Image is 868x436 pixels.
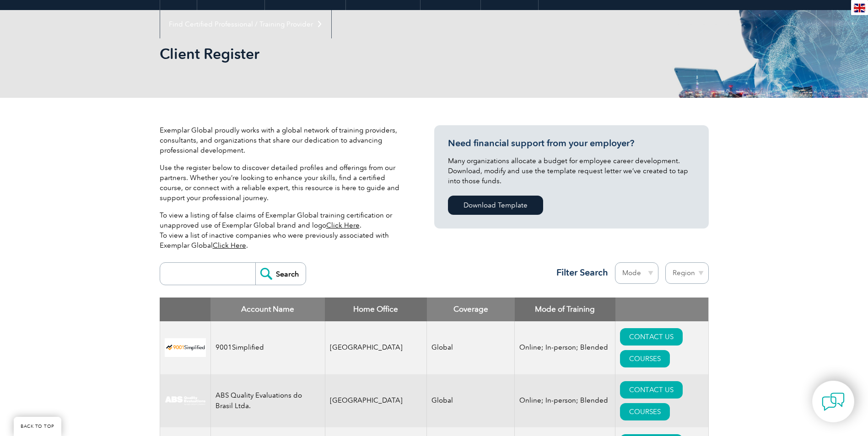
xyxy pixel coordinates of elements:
[165,396,206,406] img: c92924ac-d9bc-ea11-a814-000d3a79823d-logo.jpg
[515,374,615,427] td: Online; In-person; Blended
[551,267,608,278] h3: Filter Search
[160,47,544,61] h2: Client Register
[325,321,427,374] td: [GEOGRAPHIC_DATA]
[620,403,670,420] a: COURSES
[255,263,306,285] input: Search
[620,350,670,367] a: COURSES
[448,196,543,215] a: Download Template
[427,374,515,427] td: Global
[160,210,407,250] p: To view a listing of false claims of Exemplar Global training certification or unapproved use of ...
[515,298,615,321] th: Mode of Training: activate to sort column ascending
[210,298,325,321] th: Account Name: activate to sort column descending
[427,321,515,374] td: Global
[210,374,325,427] td: ABS Quality Evaluations do Brasil Ltda.
[620,328,683,346] a: CONTACT US
[325,374,427,427] td: [GEOGRAPHIC_DATA]
[620,381,683,399] a: CONTACT US
[515,321,615,374] td: Online; In-person; Blended
[822,390,845,413] img: contact-chat.png
[615,298,708,321] th: : activate to sort column ascending
[14,417,61,436] a: BACK TO TOP
[854,4,865,12] img: en
[325,298,427,321] th: Home Office: activate to sort column ascending
[210,321,325,374] td: 9001Simplified
[448,156,695,186] p: Many organizations allocate a budget for employee career development. Download, modify and use th...
[213,241,246,250] a: Click Here
[160,163,407,203] p: Use the register below to discover detailed profiles and offerings from our partners. Whether you...
[160,10,331,38] a: Find Certified Professional / Training Provider
[326,221,360,229] a: Click Here
[165,338,206,357] img: 37c9c059-616f-eb11-a812-002248153038-logo.png
[427,298,515,321] th: Coverage: activate to sort column ascending
[448,138,695,149] h3: Need financial support from your employer?
[160,125,407,155] p: Exemplar Global proudly works with a global network of training providers, consultants, and organ...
